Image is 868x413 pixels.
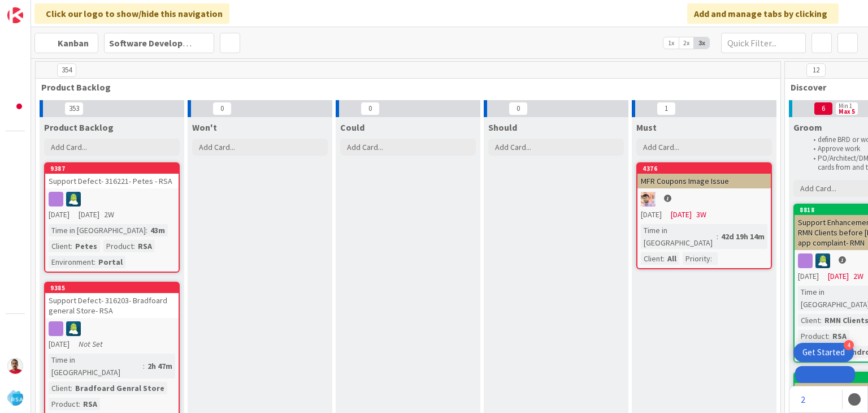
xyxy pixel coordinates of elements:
img: avatar [7,390,23,406]
div: 4 [844,340,854,350]
span: : [133,240,135,252]
span: 1x [663,37,679,49]
img: RD [815,253,830,268]
span: : [828,330,830,342]
div: 2W [104,209,114,221]
span: 354 [57,63,76,77]
span: : [663,252,665,265]
span: 6 [814,102,833,115]
img: RM [7,358,23,374]
div: RD [45,321,179,336]
span: : [143,360,145,372]
div: 3W [696,209,706,221]
a: 2 [796,393,805,406]
span: : [79,398,80,410]
span: : [94,256,96,268]
div: 9387 [50,165,179,173]
div: 42d 19h 14m [718,230,767,243]
div: Support Defect- 316221- Petes - RSA [45,174,179,188]
span: [DATE] [828,270,849,282]
span: Add Card... [495,142,531,152]
div: RS [637,192,771,206]
span: 12 [806,63,826,77]
div: 9385 [45,283,179,293]
div: Client [49,382,71,394]
div: Max 5 [839,109,855,114]
span: 0 [212,102,232,115]
div: 9385 [50,284,179,292]
div: Time in [GEOGRAPHIC_DATA] [49,224,146,236]
div: Petes [72,240,100,252]
b: Software Development [109,37,205,49]
div: Time in [GEOGRAPHIC_DATA] [49,354,143,378]
img: RD [66,192,81,206]
span: 1 [664,195,671,202]
span: : [820,314,822,326]
div: 4376MFR Coupons Image Issue [637,164,771,188]
div: 4376 [637,164,771,174]
div: 4376 [643,165,771,173]
span: Could [340,122,364,133]
span: Add Card... [800,183,836,193]
span: : [710,252,712,265]
div: 2h 47m [145,360,175,372]
i: Not Set [79,339,103,349]
div: 9385Support Defect- 316203- Bradfoard general Store- RSA [45,283,179,318]
span: Add Card... [51,142,87,152]
span: 0 [361,102,380,115]
span: [DATE] [49,338,70,350]
div: Product [103,240,133,252]
span: 0 [509,102,528,115]
div: All [665,252,679,265]
span: 1 [657,102,676,115]
span: : [71,240,72,252]
span: : [146,224,147,236]
div: Time in [GEOGRAPHIC_DATA] [641,224,717,249]
div: 43m [147,224,168,236]
div: 9387 [45,164,179,174]
div: Click our logo to show/hide this navigation [34,3,229,24]
img: RS [641,192,656,206]
span: Should [488,122,517,133]
span: : [717,230,718,243]
span: Add Card... [643,142,679,152]
div: RSA [135,240,155,252]
div: Priority [683,252,710,265]
img: Visit kanbanzone.com [7,7,23,23]
div: RSA [830,330,849,342]
div: Portal [96,256,125,268]
span: 353 [64,102,84,115]
span: Add Card... [347,142,383,152]
div: Client [641,252,663,265]
div: Add and manage tabs by clicking [687,3,839,24]
div: 9387Support Defect- 316221- Petes - RSA [45,164,179,188]
div: Get Started [802,347,845,358]
div: Client [798,314,820,326]
div: Product [798,330,828,342]
span: 2x [679,37,694,49]
span: Product Backlog [41,81,766,93]
span: Must [636,122,657,133]
span: Won't [192,122,217,133]
span: : [71,382,72,394]
div: RD [45,192,179,206]
span: [DATE] [641,209,662,221]
span: Add Card... [199,142,235,152]
span: Groom [793,122,822,133]
span: Kanban [58,36,89,50]
div: Client [49,240,71,252]
div: RSA [80,398,100,410]
div: Support Defect- 316203- Bradfoard general Store- RSA [45,293,179,318]
span: [DATE] [798,270,819,282]
span: [DATE] [49,209,70,221]
div: Environment [49,256,94,268]
span: 3x [694,37,709,49]
img: RD [66,321,81,336]
div: Bradfoard Genral Store [72,382,167,394]
div: Open Get Started checklist, remaining modules: 4 [793,343,854,362]
div: Product [49,398,79,410]
span: Product Backlog [44,122,114,133]
div: 2W [853,270,863,282]
div: MFR Coupons Image Issue [637,174,771,188]
span: 1 [839,256,846,264]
